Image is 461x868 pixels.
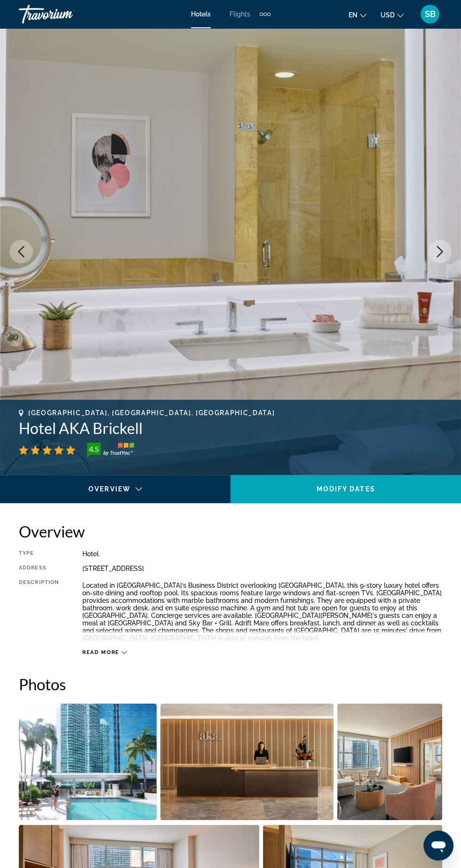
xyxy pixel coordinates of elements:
div: Description [19,579,59,644]
button: Open full-screen image slider [19,703,157,821]
span: SB [425,9,436,19]
h2: Photos [19,675,442,694]
span: Read more [82,649,119,655]
button: Extra navigation items [260,7,270,22]
button: User Menu [418,4,442,24]
div: 4.5 [84,443,103,455]
button: Change currency [381,8,404,22]
div: [STREET_ADDRESS] [82,565,442,572]
a: Flights [230,10,250,18]
button: Next image [428,240,452,263]
button: Read more [82,649,127,656]
img: TrustYou guest rating badge [87,442,134,458]
a: Travorium [19,2,113,26]
h1: Hotel AKA Brickell [19,419,442,438]
button: Previous image [9,240,33,263]
span: en [349,11,358,19]
iframe: Button to launch messaging window [423,830,453,860]
a: Hotels [191,10,211,18]
button: Change language [349,8,366,22]
button: Open full-screen image slider [337,703,442,821]
h2: Overview [19,522,442,541]
button: Modify Dates [230,475,461,503]
span: [GEOGRAPHIC_DATA], [GEOGRAPHIC_DATA], [GEOGRAPHIC_DATA] [28,409,275,417]
span: USD [381,11,395,19]
p: Located in [GEOGRAPHIC_DATA]’s Business District overlooking [GEOGRAPHIC_DATA], this 9-story luxu... [82,582,442,642]
button: Open full-screen image slider [160,703,334,821]
div: Hotel [82,550,442,558]
div: Address [19,565,59,572]
span: Modify Dates [316,485,375,493]
div: Type [19,550,59,558]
